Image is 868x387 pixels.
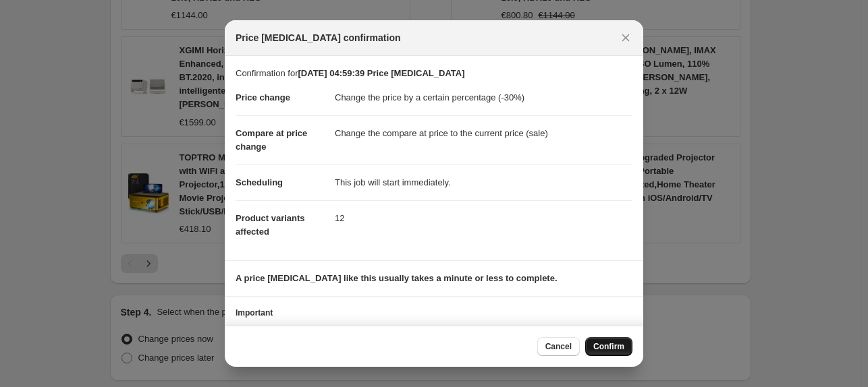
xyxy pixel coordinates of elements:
li: Feel free to exit the NA Bulk Price Editor app while your prices are updating. [249,322,632,336]
dd: Change the compare at price to the current price (sale) [335,115,632,151]
button: Close [616,28,635,47]
b: [DATE] 04:59:39 Price [MEDICAL_DATA] [298,68,464,78]
span: Confirm [593,341,624,352]
span: Price change [236,92,290,102]
span: Scheduling [236,177,283,187]
button: Confirm [585,337,632,356]
span: Cancel [545,341,572,352]
span: Product variants affected [236,213,305,237]
b: A price [MEDICAL_DATA] like this usually takes a minute or less to complete. [236,273,558,283]
span: Price [MEDICAL_DATA] confirmation [236,31,401,44]
dd: 12 [335,200,632,236]
h3: Important [236,307,632,318]
dd: Change the price by a certain percentage (-30%) [335,80,632,115]
button: Cancel [537,337,580,356]
p: Confirmation for [236,67,632,80]
span: Compare at price change [236,128,307,152]
dd: This job will start immediately. [335,165,632,200]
